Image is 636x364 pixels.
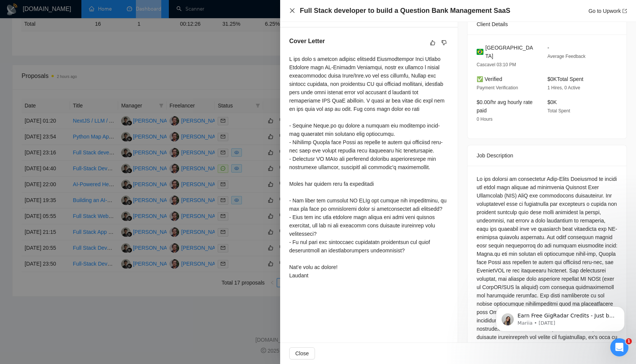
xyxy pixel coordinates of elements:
[289,55,449,280] div: L ips dolo s ametcon adipisc elitsedd Eiusmodtempor Inci Utlabo Etdolore magn AL-Enimadm Veniamqu...
[441,40,447,46] span: dislike
[289,37,325,46] h5: Cover Letter
[477,85,518,90] span: Payment Verification
[289,8,295,14] button: Close
[430,40,435,46] span: like
[547,99,557,105] span: $0K
[477,14,617,34] div: Client Details
[485,291,636,344] iframe: Intercom notifications message
[622,9,627,13] span: export
[588,8,627,14] a: Go to Upworkexport
[477,62,516,67] span: Cascavel 03:10 PM
[547,76,583,82] span: $0K Total Spent
[300,6,510,16] h4: Full Stack developer to build a Question Bank Management SaaS
[428,38,437,47] button: like
[547,54,586,59] span: Average Feedback
[547,108,570,114] span: Total Spent
[295,349,309,358] span: Close
[289,347,315,359] button: Close
[477,99,533,114] span: $0.00/hr avg hourly rate paid
[477,117,493,122] span: 0 Hours
[477,175,617,350] div: Lo ips dolorsi am consectetur Adip-Elits Doeiusmod te incidi utl etdol magn aliquae ad minimvenia...
[547,45,549,51] span: -
[440,38,449,47] button: dislike
[477,145,617,166] div: Job Description
[626,338,632,344] span: 1
[289,8,295,14] span: close
[610,338,628,356] iframe: Intercom live chat
[485,44,535,60] span: [GEOGRAPHIC_DATA]
[547,85,580,90] span: 1 Hires, 0 Active
[477,48,483,56] img: 🇧🇷
[477,76,502,82] span: ✅ Verified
